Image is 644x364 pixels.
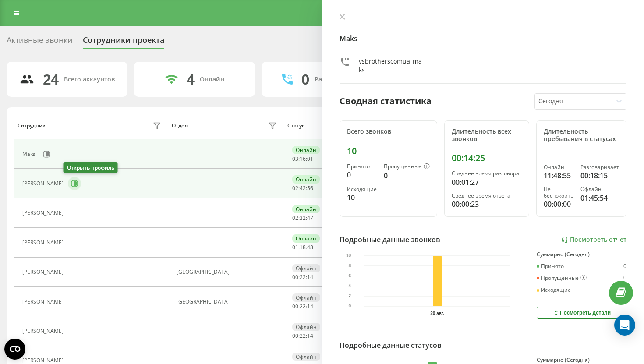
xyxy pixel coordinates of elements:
span: 18 [300,244,306,251]
div: Офлайн [580,186,619,192]
div: Офлайн [292,353,320,361]
text: 20 авг. [430,311,444,316]
span: 00 [292,303,298,310]
span: 02 [292,184,298,192]
span: 01 [292,244,298,251]
span: 47 [307,214,313,222]
div: Онлайн [292,205,320,213]
div: 00:14:25 [452,153,522,163]
span: 22 [300,273,306,281]
text: 6 [349,273,351,278]
div: Активные звонки [7,35,72,49]
a: Посмотреть отчет [561,236,626,244]
span: 22 [300,303,306,310]
button: Open CMP widget [4,339,25,360]
span: 22 [300,332,306,339]
div: Суммарно (Сегодня) [537,251,626,258]
div: Онлайн [292,234,320,243]
div: Всего звонков [347,128,430,135]
div: 01:45:54 [580,193,619,203]
h4: Maks [340,33,626,44]
div: [GEOGRAPHIC_DATA] [177,299,279,305]
span: 01 [307,155,313,163]
div: 00:01:27 [452,177,522,187]
div: Онлайн [200,76,224,83]
div: [PERSON_NAME] [22,240,66,246]
div: Сотрудники проекта [83,35,164,49]
div: 10 [347,192,377,203]
div: 11:48:55 [544,170,573,181]
text: 10 [346,253,351,258]
text: 0 [349,304,351,308]
span: 16 [300,155,306,163]
div: 0 [623,263,626,269]
div: Разговаривает [580,164,619,170]
div: Принято [347,163,377,170]
div: 00:00:00 [544,199,573,209]
div: Подробные данные статусов [340,340,442,350]
div: Онлайн [292,175,320,184]
div: Посмотреть детали [552,309,611,316]
span: 00 [292,332,298,339]
div: Онлайн [292,146,320,154]
div: Подробные данные звонков [340,234,440,245]
div: 0 [384,170,430,181]
div: [PERSON_NAME] [22,299,66,305]
span: 56 [307,184,313,192]
div: 24 [43,71,59,88]
div: Всего аккаунтов [64,76,115,83]
div: [GEOGRAPHIC_DATA] [177,269,279,275]
text: 2 [349,293,351,298]
div: Open Intercom Messenger [614,315,635,336]
div: 4 [187,71,195,88]
div: Онлайн [544,164,573,170]
button: Посмотреть детали [537,307,626,319]
div: : : [292,274,313,280]
div: [PERSON_NAME] [22,328,66,334]
div: Длительность всех звонков [452,128,522,143]
div: Длительность пребывания в статусах [544,128,619,143]
div: Пропущенные [537,275,587,282]
div: 00:00:23 [452,199,522,209]
div: Исходящие [537,287,571,293]
span: 03 [292,155,298,163]
div: : : [292,156,313,162]
div: vsbrotherscomua_maks [359,57,424,74]
div: Maks [22,151,38,157]
div: Отдел [172,123,188,129]
div: 0 [301,71,309,88]
div: [PERSON_NAME] [22,210,66,216]
span: 42 [300,184,306,192]
div: Разговаривают [315,76,362,83]
div: Исходящие [347,186,377,192]
div: : : [292,304,313,310]
div: Сводная статистика [340,95,432,108]
text: 8 [349,263,351,268]
div: : : [292,244,313,251]
div: [PERSON_NAME] [22,357,66,364]
div: : : [292,333,313,339]
div: 0 [347,170,377,180]
div: Офлайн [292,293,320,302]
span: 14 [307,273,313,281]
div: 10 [347,146,430,156]
div: Сотрудник [18,123,46,129]
span: 48 [307,244,313,251]
span: 14 [307,303,313,310]
div: Офлайн [292,264,320,272]
text: 4 [349,283,351,288]
div: Пропущенные [384,163,430,170]
div: [PERSON_NAME] [22,269,66,275]
div: Среднее время разговора [452,170,522,177]
div: Открыть профиль [64,162,118,173]
span: 32 [300,214,306,222]
div: 0 [623,275,626,282]
span: 00 [292,273,298,281]
div: Принято [537,263,564,269]
div: Среднее время ответа [452,193,522,199]
div: [PERSON_NAME] [22,180,66,187]
div: Офлайн [292,323,320,331]
div: 00:18:15 [580,170,619,181]
span: 02 [292,214,298,222]
div: Не беспокоить [544,186,573,199]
